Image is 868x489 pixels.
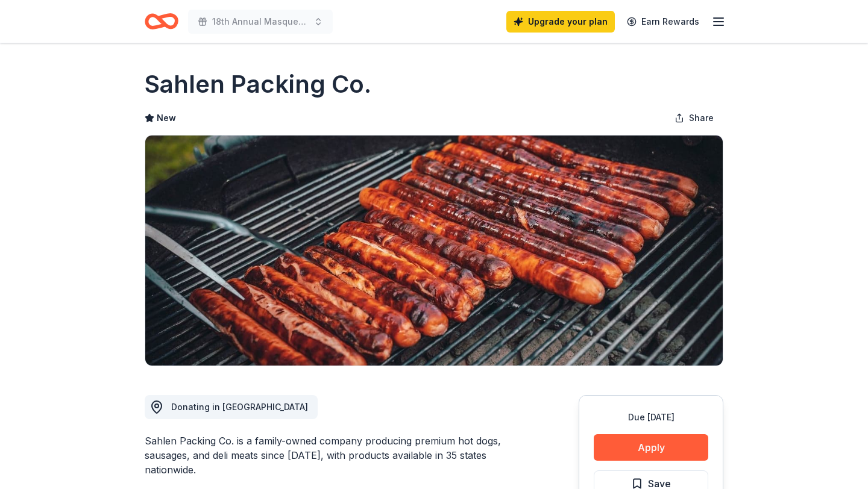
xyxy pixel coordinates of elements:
[506,11,615,33] a: Upgrade your plan
[145,7,178,36] a: Home
[145,434,521,477] div: Sahlen Packing Co. is a family-owned company producing premium hot dogs, sausages, and deli meats...
[212,14,309,29] span: 18th Annual Masquerade Ball
[594,434,708,461] button: Apply
[620,11,706,33] a: Earn Rewards
[188,10,333,34] button: 18th Annual Masquerade Ball
[689,111,714,125] span: Share
[171,402,308,412] span: Donating in [GEOGRAPHIC_DATA]
[145,67,371,101] h1: Sahlen Packing Co.
[145,135,723,366] img: Image for Sahlen Packing Co.
[157,111,176,125] span: New
[594,410,708,425] div: Due [DATE]
[665,106,723,130] button: Share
